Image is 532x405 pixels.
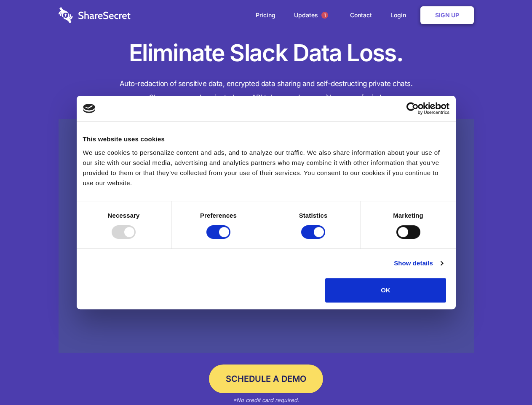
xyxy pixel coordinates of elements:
a: Show details [394,258,443,268]
a: Sign Up [420,6,474,24]
div: We use cookies to personalize content and ads, and to analyze our traffic. We also share informat... [83,148,449,188]
em: *No credit card required. [233,397,299,403]
img: logo-wordmark-white-trans-d4663122ce5f474addd5e946df7df03e33cb6a1c49d2221995e7729f52c070b2.svg [59,7,131,23]
strong: Preferences [200,212,237,219]
span: 1 [321,12,328,19]
img: logo [83,104,96,113]
h1: Eliminate Slack Data Loss. [59,38,474,68]
a: Contact [342,2,380,28]
strong: Necessary [108,212,140,219]
button: OK [325,278,446,302]
div: This website uses cookies [83,134,449,144]
a: Login [382,2,419,28]
strong: Statistics [299,212,328,219]
a: Pricing [247,2,284,28]
a: Usercentrics Cookiebot - opens in a new window [376,102,449,115]
strong: Marketing [393,212,423,219]
a: Schedule a Demo [209,364,323,393]
a: Wistia video thumbnail [59,119,474,353]
h4: Auto-redaction of sensitive data, encrypted data sharing and self-destructing private chats. Shar... [59,77,474,105]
